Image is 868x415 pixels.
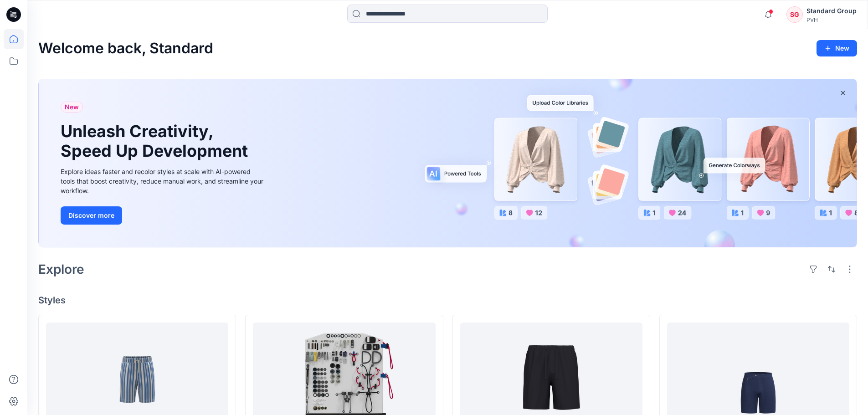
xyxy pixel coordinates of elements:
h2: Welcome back, Standard [38,40,213,57]
h2: Explore [38,262,84,277]
span: New [65,102,79,113]
div: SG [786,6,803,23]
h1: Unleash Creativity, Speed Up Development [61,122,252,161]
button: New [817,40,857,56]
div: Explore ideas faster and recolor styles at scale with AI-powered tools that boost creativity, red... [61,167,266,195]
h4: Styles [38,295,857,306]
div: Standard Group [806,5,857,16]
button: Discover more [61,206,122,225]
div: PVH [806,16,857,23]
a: Discover more [61,206,266,225]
